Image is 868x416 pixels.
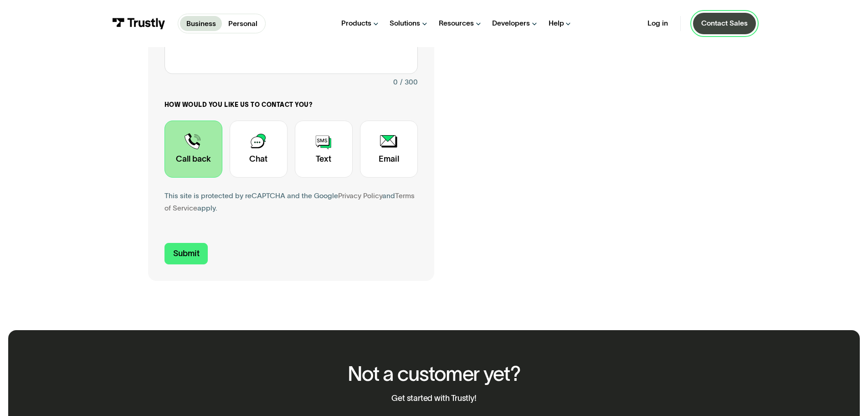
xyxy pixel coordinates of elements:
h2: Not a customer yet? [348,363,520,385]
a: Terms of Service [164,192,415,212]
div: Contact Sales [701,19,748,28]
div: Solutions [390,19,420,28]
div: 0 [393,76,398,89]
p: Personal [228,18,257,29]
a: Log in [647,19,668,28]
div: Products [341,19,371,28]
a: Privacy Policy [338,192,382,200]
div: / 300 [400,76,418,89]
div: Help [549,19,564,28]
a: Contact Sales [693,13,756,34]
div: Resources [439,19,474,28]
p: Get started with Trustly! [385,394,483,404]
img: Trustly Logo [112,18,165,29]
a: Business [180,16,222,31]
div: Developers [492,19,530,28]
input: Submit [164,243,208,264]
a: Personal [222,16,263,31]
label: How would you like us to contact you? [164,101,418,109]
p: Business [186,18,216,29]
div: This site is protected by reCAPTCHA and the Google and apply. [164,190,418,215]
